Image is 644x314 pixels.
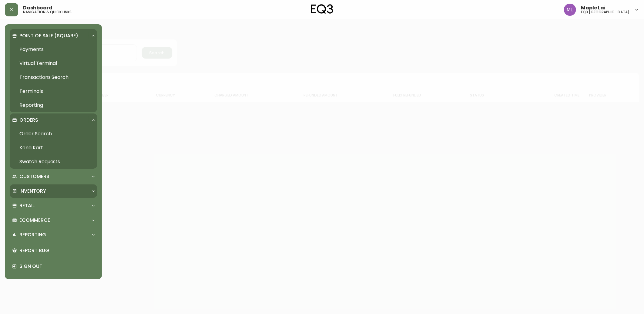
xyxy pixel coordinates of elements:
[10,141,97,155] a: Kona Kart
[10,258,97,274] div: Sign Out
[10,84,97,98] a: Terminals
[19,263,95,270] p: Sign Out
[10,42,97,56] a: Payments
[10,199,97,212] div: Retail
[581,5,605,10] span: Maple Lai
[10,29,97,42] div: Point of Sale (Square)
[19,32,78,39] p: Point of Sale (Square)
[19,231,46,238] p: Reporting
[19,117,38,123] p: Orders
[19,217,50,224] p: Ecommerce
[10,170,97,183] div: Customers
[19,247,95,254] p: Report Bug
[23,5,52,10] span: Dashboard
[19,173,49,180] p: Customers
[23,10,72,14] h5: navigation & quick links
[10,184,97,198] div: Inventory
[19,202,35,209] p: Retail
[10,56,97,70] a: Virtual Terminal
[19,188,46,194] p: Inventory
[10,214,97,227] div: Ecommerce
[311,4,333,14] img: logo
[564,4,576,16] img: 61e28cffcf8cc9f4e300d877dd684943
[10,113,97,127] div: Orders
[10,70,97,84] a: Transactions Search
[10,127,97,141] a: Order Search
[10,228,97,241] div: Reporting
[10,98,97,112] a: Reporting
[581,10,629,14] h5: eq3 [GEOGRAPHIC_DATA]
[10,155,97,169] a: Swatch Requests
[10,243,97,258] div: Report Bug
